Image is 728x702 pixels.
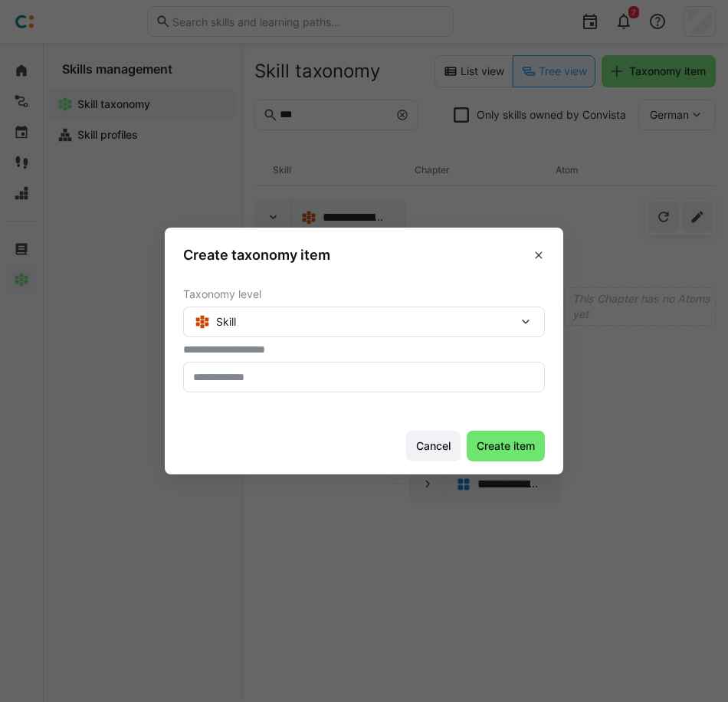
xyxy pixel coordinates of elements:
[183,288,261,300] span: Taxonomy level
[210,314,236,330] span: Skill
[414,438,453,454] span: Cancel
[467,431,545,461] button: Create item
[406,431,461,461] button: Cancel
[183,246,330,264] h3: Create taxonomy item
[474,438,537,454] span: Create item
